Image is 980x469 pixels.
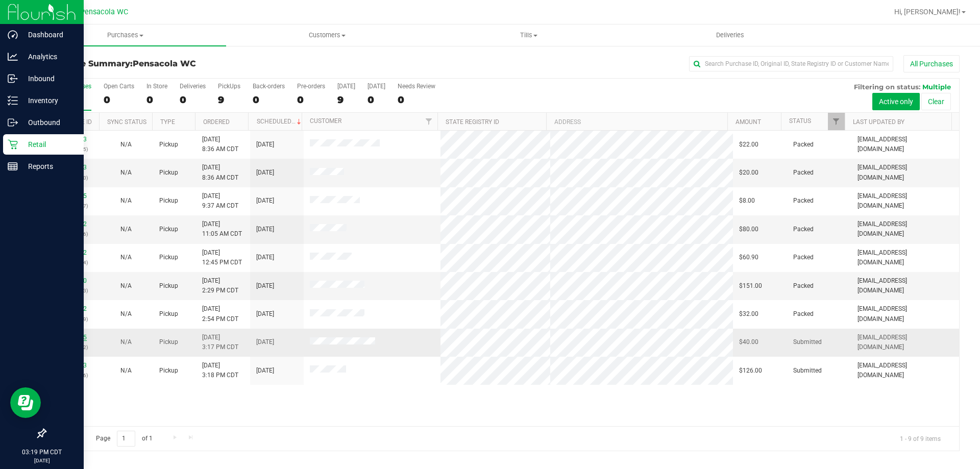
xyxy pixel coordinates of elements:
button: Active only [872,93,920,110]
span: Pickup [159,225,178,234]
span: Packed [793,140,814,150]
span: Packed [793,309,814,319]
div: 0 [104,94,134,106]
a: Purchases [24,24,226,46]
div: PickUps [218,83,240,90]
span: [DATE] [256,140,274,150]
button: N/A [120,168,132,178]
span: Not Applicable [120,282,132,289]
a: Scheduled [257,118,303,125]
span: Not Applicable [120,169,132,176]
span: [DATE] [256,366,274,376]
button: N/A [120,281,132,291]
div: Pre-orders [297,83,325,90]
p: 03:19 PM CDT [5,448,79,457]
span: Not Applicable [120,338,132,345]
a: Type [160,118,175,126]
span: $126.00 [739,366,762,376]
p: [DATE] [5,457,79,464]
span: [EMAIL_ADDRESS][DOMAIN_NAME] [857,219,953,239]
span: Packed [793,253,814,262]
span: Purchases [24,31,226,40]
span: [DATE] 3:18 PM CDT [202,361,238,380]
a: State Registry ID [446,118,499,126]
span: 1 - 9 of 9 items [892,431,949,446]
span: $151.00 [739,281,762,291]
a: 11811733 [58,164,87,171]
a: Filter [828,113,845,130]
span: Pickup [159,253,178,262]
div: 0 [297,94,325,106]
a: 11814150 [58,277,87,284]
a: 11812385 [58,192,87,200]
span: Not Applicable [120,310,132,317]
span: Pickup [159,366,178,376]
div: Back-orders [253,83,285,90]
p: Dashboard [18,29,79,41]
span: Pickup [159,168,178,178]
span: [DATE] [256,253,274,262]
span: Not Applicable [120,197,132,204]
div: 9 [218,94,240,106]
span: [EMAIL_ADDRESS][DOMAIN_NAME] [857,135,953,154]
p: Outbound [18,116,79,129]
span: Pickup [159,309,178,319]
inline-svg: Outbound [8,117,18,128]
span: [DATE] 2:54 PM CDT [202,304,238,324]
a: Deliveries [629,24,831,46]
span: Packed [793,168,814,178]
button: N/A [120,140,132,150]
span: Not Applicable [120,254,132,261]
button: N/A [120,253,132,262]
div: [DATE] [337,83,355,90]
span: $40.00 [739,337,758,347]
a: Last Updated By [853,118,904,126]
button: Clear [921,93,951,110]
span: Submitted [793,366,822,376]
inline-svg: Reports [8,161,18,171]
span: $8.00 [739,196,755,206]
a: Customer [310,117,341,125]
a: Ordered [203,118,230,126]
a: Tills [428,24,629,46]
span: [DATE] 8:36 AM CDT [202,163,238,182]
a: 11811703 [58,136,87,143]
div: [DATE] [367,83,385,90]
span: [DATE] [256,168,274,178]
div: 0 [253,94,285,106]
span: [EMAIL_ADDRESS][DOMAIN_NAME] [857,248,953,267]
span: Filtering on status: [854,83,920,91]
span: [DATE] 11:05 AM CDT [202,219,242,239]
span: Page of 1 [87,431,161,447]
div: 0 [367,94,385,106]
a: Customers [226,24,428,46]
button: N/A [120,366,132,376]
span: [EMAIL_ADDRESS][DOMAIN_NAME] [857,333,953,352]
span: [EMAIL_ADDRESS][DOMAIN_NAME] [857,361,953,380]
h3: Purchase Summary: [45,59,350,68]
div: 0 [398,94,435,106]
span: Pickup [159,337,178,347]
span: [DATE] 12:45 PM CDT [202,248,242,267]
input: 1 [117,431,135,447]
span: [EMAIL_ADDRESS][DOMAIN_NAME] [857,276,953,295]
span: $60.90 [739,253,758,262]
a: Sync Status [107,118,146,126]
button: N/A [120,225,132,234]
span: Customers [227,31,427,40]
a: 11813532 [58,249,87,256]
span: [DATE] [256,225,274,234]
span: Tills [428,31,629,40]
p: Reports [18,160,79,172]
inline-svg: Inventory [8,95,18,106]
inline-svg: Retail [8,139,18,150]
a: Filter [421,113,437,130]
span: Deliveries [702,31,758,40]
a: 11814322 [58,305,87,312]
span: Packed [793,225,814,234]
p: Analytics [18,51,79,63]
div: 9 [337,94,355,106]
div: Deliveries [180,83,206,90]
div: In Store [146,83,167,90]
span: [DATE] 8:36 AM CDT [202,135,238,154]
